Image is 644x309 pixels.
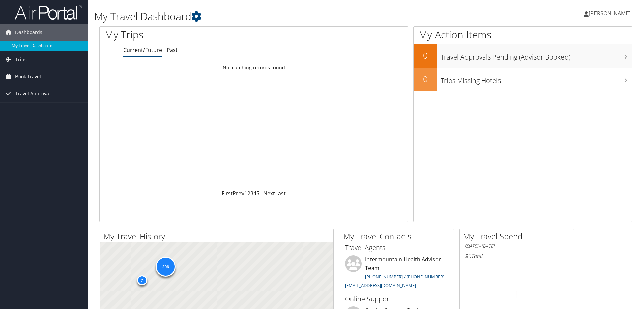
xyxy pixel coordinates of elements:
h1: My Action Items [414,28,632,42]
li: Intermountain Health Advisor Team [342,255,452,291]
a: [EMAIL_ADDRESS][DOMAIN_NAME] [345,282,416,288]
span: [PERSON_NAME] [589,10,631,17]
a: [PERSON_NAME] [584,3,637,24]
a: 0Trips Missing Hotels [414,68,632,91]
h6: Total [465,252,569,260]
a: Last [275,190,286,197]
h2: My Travel History [103,231,333,242]
span: … [259,190,263,197]
a: Past [167,46,178,54]
h1: My Trips [105,28,275,42]
span: $0 [465,252,471,260]
h1: My Travel Dashboard [94,9,456,24]
h2: 0 [414,73,437,85]
a: 3 [250,190,253,197]
h2: 0 [414,50,437,61]
div: 7 [137,275,147,285]
h3: Travel Agents [345,243,449,253]
h3: Online Support [345,294,449,304]
span: Dashboards [15,24,42,41]
a: 5 [256,190,259,197]
a: 4 [253,190,256,197]
span: Trips [15,51,27,68]
a: 1 [244,190,247,197]
h2: My Travel Contacts [343,231,454,242]
h3: Trips Missing Hotels [441,73,632,85]
a: 2 [247,190,250,197]
a: [PHONE_NUMBER] / [PHONE_NUMBER] [365,274,444,280]
h3: Travel Approvals Pending (Advisor Booked) [441,49,632,62]
td: No matching records found [100,62,408,74]
a: Prev [233,190,244,197]
a: Current/Future [123,46,162,54]
a: Next [263,190,275,197]
img: airportal-logo.png [15,4,82,20]
h6: [DATE] - [DATE] [465,243,569,249]
span: Travel Approval [15,85,51,102]
span: Book Travel [15,68,41,85]
a: 0Travel Approvals Pending (Advisor Booked) [414,44,632,68]
div: 206 [155,256,175,276]
h2: My Travel Spend [463,231,574,242]
a: First [222,190,233,197]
